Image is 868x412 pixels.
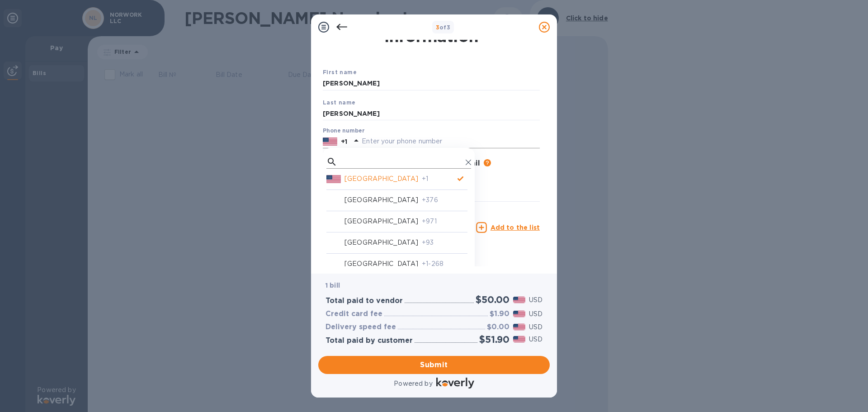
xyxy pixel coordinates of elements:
img: AF [326,238,341,248]
img: USD [513,324,525,330]
input: Enter your last name [323,107,540,120]
input: Enter your first name [323,77,540,90]
p: +376 [422,195,467,205]
b: Last name [323,99,356,106]
h2: $51.90 [479,334,509,345]
label: Phone number [323,128,364,134]
span: Submit [325,360,542,370]
b: First name [323,69,357,76]
button: Submit [318,356,550,374]
p: +93 [422,238,467,247]
span: 3 [436,24,439,31]
h3: Total paid by customer [325,336,413,345]
input: Enter your phone number [362,135,540,148]
img: Logo [436,378,474,388]
p: USD [529,335,542,344]
b: 1 bill [325,282,340,289]
p: Powered by [394,379,432,388]
img: USD [513,297,525,303]
h3: Credit card fee [325,310,382,318]
h2: $50.00 [476,294,509,305]
h3: Total paid to vendor [325,297,403,305]
img: US [326,174,341,184]
h1: Payment Contact Information [323,8,540,46]
img: AE [326,217,341,227]
img: AG [326,259,341,269]
img: AD [326,195,341,205]
p: +971 [422,217,467,226]
img: USD [513,311,525,317]
img: US [323,137,337,147]
p: USD [529,309,542,319]
b: of 3 [436,24,451,31]
p: +1-268 [422,259,467,269]
h3: $1.90 [490,310,509,318]
u: Add to the list [491,224,540,231]
p: +1 [422,174,454,184]
p: [GEOGRAPHIC_DATA] [344,217,418,226]
p: [GEOGRAPHIC_DATA] [344,174,418,184]
p: +1 [341,137,347,146]
h3: $0.00 [487,323,509,331]
img: USD [513,336,525,342]
p: [GEOGRAPHIC_DATA] [344,238,418,247]
p: USD [529,322,542,332]
h3: Delivery speed fee [325,323,396,331]
p: [GEOGRAPHIC_DATA] [344,259,418,269]
p: USD [529,295,542,305]
p: [GEOGRAPHIC_DATA] [344,195,418,205]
